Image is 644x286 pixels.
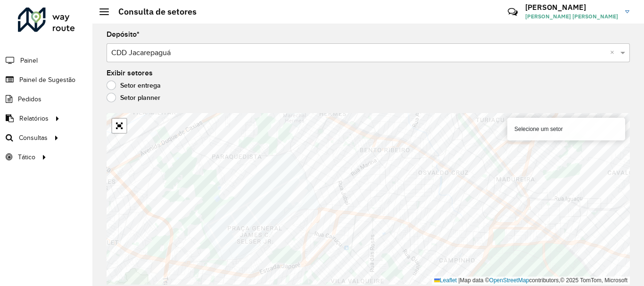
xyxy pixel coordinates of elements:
[525,3,618,12] h3: [PERSON_NAME]
[432,277,630,285] div: Map data © contributors,© 2025 TomTom, Microsoft
[107,93,160,102] label: Setor planner
[107,67,153,79] label: Exibir setores
[503,2,523,22] a: Contato Rápido
[434,277,457,284] a: Leaflet
[19,133,48,143] span: Consultas
[19,114,49,123] span: Relatórios
[112,119,126,133] a: Abrir mapa em tela cheia
[18,94,41,104] span: Pedidos
[107,81,161,90] label: Setor entrega
[107,29,140,40] label: Depósito
[458,277,460,284] span: |
[109,7,197,17] h2: Consulta de setores
[610,47,618,58] span: Clear all
[18,152,35,162] span: Tático
[489,277,529,284] a: OpenStreetMap
[507,118,625,140] div: Selecione um setor
[19,75,75,85] span: Painel de Sugestão
[525,12,618,21] span: [PERSON_NAME] [PERSON_NAME]
[20,56,38,65] span: Painel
